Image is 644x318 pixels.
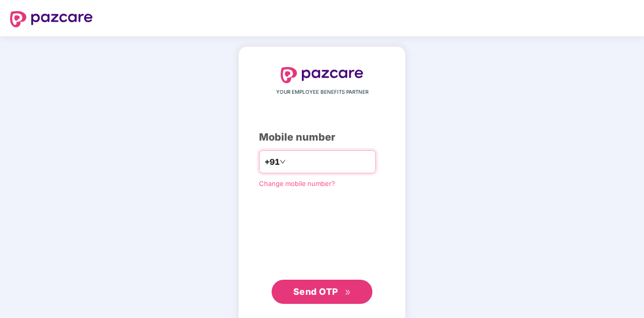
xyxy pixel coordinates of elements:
[280,159,286,165] span: down
[293,286,338,297] span: Send OTP
[259,130,385,145] div: Mobile number
[276,88,368,96] span: YOUR EMPLOYEE BENEFITS PARTNER
[265,156,280,168] span: +91
[281,67,363,83] img: logo
[272,280,372,304] button: Send OTPdouble-right
[10,11,93,27] img: logo
[259,179,335,187] a: Change mobile number?
[345,289,351,296] span: double-right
